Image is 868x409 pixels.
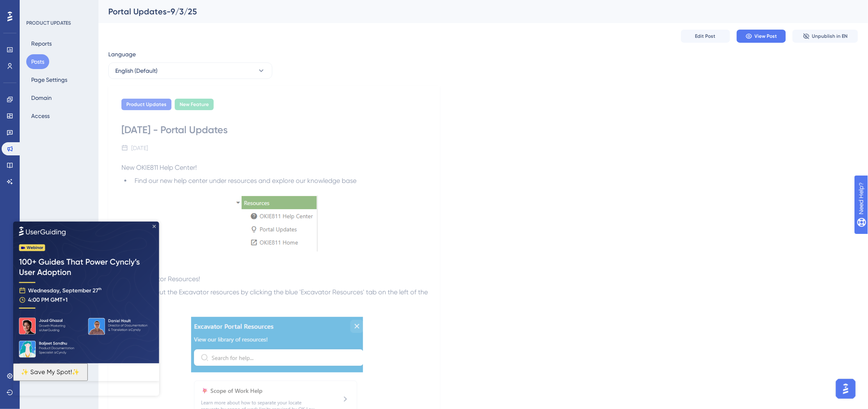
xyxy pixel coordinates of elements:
[135,177,356,185] span: Find our new help center under resources and explore our knowledge base
[793,30,858,43] button: Unpublish in EN
[695,33,716,39] span: Edit Post
[108,6,838,17] div: Portal Updates-9/3/25
[121,99,171,110] div: Product Updates
[121,164,197,171] span: New OKIE811 Help Center!
[19,2,51,12] span: Need Help?
[26,20,71,26] div: PRODUCT UPDATES
[139,3,143,7] div: Close Preview
[26,72,72,87] button: Page Settings
[737,30,786,43] button: View Post
[131,143,148,153] div: [DATE]
[26,90,57,105] button: Domain
[26,36,57,51] button: Reports
[121,123,427,136] div: [DATE] - Portal Updates
[108,49,136,59] span: Language
[115,66,158,76] span: English (Default)
[26,109,55,123] button: Access
[834,377,858,401] iframe: UserGuiding AI Assistant Launcher
[812,33,848,39] span: Unpublish in EN
[175,99,214,110] div: New Feature
[121,275,200,283] span: New Excavator Resources!
[681,30,730,43] button: Edit Post
[755,33,777,39] span: View Post
[26,54,49,69] button: Posts
[135,288,429,306] span: Check out the Excavator resources by clicking the blue 'Excavator Resources' tab on the left of t...
[108,62,272,79] button: English (Default)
